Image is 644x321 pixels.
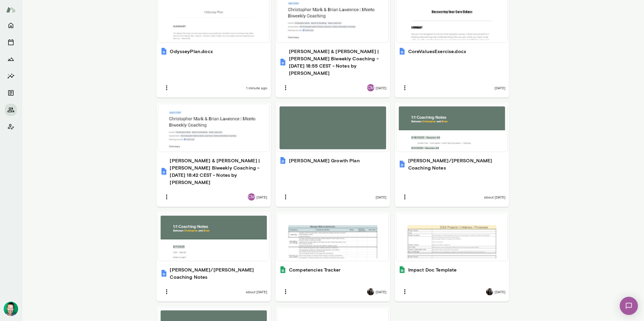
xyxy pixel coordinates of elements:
[256,195,267,199] span: [DATE]
[376,85,386,90] span: [DATE]
[160,270,168,277] img: Christopher Mark/Brian Coaching Notes
[5,104,17,116] button: Members
[399,48,406,55] img: CoreValuesExercise.docx
[160,48,168,55] img: OdysseyPlan.docx
[279,157,287,164] img: Christopher Growth Plan
[408,157,506,171] h6: [PERSON_NAME]/[PERSON_NAME] Coaching Notes
[5,121,17,133] button: Client app
[376,289,386,294] span: [DATE]
[495,85,505,90] span: [DATE]
[170,48,213,55] h6: OdysseyPlan.docx
[289,266,341,273] h6: Competencies Tracker
[399,160,406,168] img: Christopher/Brian Coaching Notes
[367,84,374,91] div: CM
[6,4,16,15] img: Mento
[279,59,287,66] img: Christopher Mark & Brian Lawrence | Mento Biweekly Coaching - 2025/09/04 18:55 CEST - Notes by Ge...
[279,266,287,273] img: Competencies Tracker
[170,266,268,281] h6: [PERSON_NAME]/[PERSON_NAME] Coaching Notes
[408,48,466,55] h6: CoreValuesExercise.docx
[4,302,18,316] img: Brian Lawrence
[170,157,268,186] h6: [PERSON_NAME] & [PERSON_NAME] | [PERSON_NAME] Biweekly Coaching - [DATE] 18:42 CEST - Notes by [P...
[5,87,17,99] button: Documents
[495,289,505,294] span: [DATE]
[486,288,493,295] img: Chiao Dyi
[248,193,255,201] div: CM
[289,157,360,164] h6: [PERSON_NAME] Growth Plan
[5,36,17,48] button: Sessions
[289,48,386,77] h6: [PERSON_NAME] & [PERSON_NAME] | [PERSON_NAME] Biweekly Coaching - [DATE] 18:55 CEST - Notes by [P...
[160,168,168,175] img: Christopher Mark & Brian Lawrence | Mento Biweekly Coaching - 2025/08/21 18:42 CEST - Notes by Ge...
[5,53,17,65] button: Growth Plan
[367,288,374,295] img: Chiao Dyi
[376,195,386,199] span: [DATE]
[408,266,457,273] h6: Impact Doc Template
[5,70,17,82] button: Insights
[484,195,505,199] span: about [DATE]
[246,85,267,90] span: 1 minute ago
[5,19,17,31] button: Home
[246,289,267,294] span: about [DATE]
[399,266,406,273] img: Impact Doc Template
